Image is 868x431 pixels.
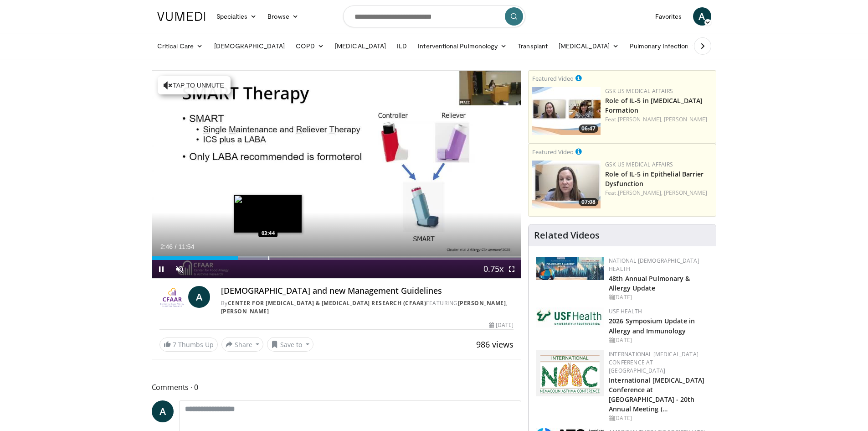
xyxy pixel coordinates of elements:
a: 7 Thumbs Up [159,338,218,352]
a: GSK US Medical Affairs [605,87,673,95]
div: Progress Bar [152,256,521,260]
a: [PERSON_NAME] [221,307,269,315]
a: [PERSON_NAME], [618,115,663,123]
a: A [693,7,711,26]
span: 986 views [476,339,514,350]
span: 07:08 [579,198,598,206]
a: Pulmonary Infection [624,37,703,55]
button: Tap to unmute [158,76,231,94]
span: 11:54 [178,243,194,250]
a: COPD [290,37,329,55]
a: USF Health [609,307,642,315]
a: National [DEMOGRAPHIC_DATA] Health [609,257,699,273]
a: [PERSON_NAME] [664,115,707,123]
small: Featured Video [532,148,574,156]
a: 48th Annual Pulmonary & Allergy Update [609,274,690,292]
a: 07:08 [532,161,601,208]
a: Center for [MEDICAL_DATA] & [MEDICAL_DATA] Research (CFAAR) [228,299,426,307]
img: Center for Food Allergy & Asthma Research (CFAAR) [159,286,185,308]
a: International [MEDICAL_DATA] Conference at [GEOGRAPHIC_DATA] [609,350,699,374]
span: 06:47 [579,125,598,133]
a: Browse [262,7,304,26]
div: By FEATURING , [221,299,514,316]
button: Pause [152,260,170,278]
a: Interventional Pulmonology [412,37,512,55]
a: 2026 Symposium Update in Allergy and Immunology [609,317,695,335]
button: Playback Rate [484,260,503,278]
div: [DATE] [609,336,709,344]
a: A [152,400,174,422]
a: [MEDICAL_DATA] [329,37,391,55]
h4: [DEMOGRAPHIC_DATA] and new Management Guidelines [221,286,514,296]
span: Comments 0 [152,381,522,393]
div: Feat. [605,189,712,197]
button: Share [221,337,264,352]
button: Fullscreen [503,260,521,278]
a: [PERSON_NAME] [664,189,707,197]
a: Role of IL-5 in [MEDICAL_DATA] Formation [605,96,703,114]
a: GSK US Medical Affairs [605,161,673,168]
img: 6ba8804a-8538-4002-95e7-a8f8012d4a11.png.150x105_q85_autocrop_double_scale_upscale_version-0.2.jpg [536,307,604,327]
a: [MEDICAL_DATA] [553,37,624,55]
a: Favorites [650,7,688,26]
span: / [175,243,177,250]
a: A [188,286,210,308]
div: [DATE] [609,414,709,422]
img: 26e32307-0449-4e5e-a1be-753a42e6b94f.png.150x105_q85_crop-smart_upscale.jpg [532,87,601,135]
div: [DATE] [489,321,514,329]
span: 7 [173,340,176,349]
button: Unmute [170,260,189,278]
div: [DATE] [609,293,709,301]
img: 83368e75-cbec-4bae-ae28-7281c4be03a9.png.150x105_q85_crop-smart_upscale.jpg [532,161,601,208]
input: Search topics, interventions [343,5,525,27]
a: Role of IL-5 in Epithelial Barrier Dysfunction [605,170,704,188]
video-js: Video Player [152,71,521,279]
a: [DEMOGRAPHIC_DATA] [209,37,290,55]
a: 06:47 [532,87,601,135]
span: 2:46 [160,243,173,250]
div: Feat. [605,115,712,124]
a: Specialties [211,7,262,26]
small: Featured Video [532,74,574,83]
h4: Related Videos [534,230,600,241]
a: International [MEDICAL_DATA] Conference at [GEOGRAPHIC_DATA] - 20th Annual Meeting (… [609,376,704,413]
a: Critical Care [152,37,209,55]
img: VuMedi Logo [157,12,205,21]
img: b90f5d12-84c1-472e-b843-5cad6c7ef911.jpg.150x105_q85_autocrop_double_scale_upscale_version-0.2.jpg [536,257,604,280]
img: image.jpeg [234,195,302,233]
img: 9485e4e4-7c5e-4f02-b036-ba13241ea18b.png.150x105_q85_autocrop_double_scale_upscale_version-0.2.png [536,350,604,396]
a: ILD [391,37,412,55]
a: [PERSON_NAME], [618,189,663,197]
a: Transplant [512,37,553,55]
button: Save to [267,337,313,352]
a: [PERSON_NAME] [458,299,506,307]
